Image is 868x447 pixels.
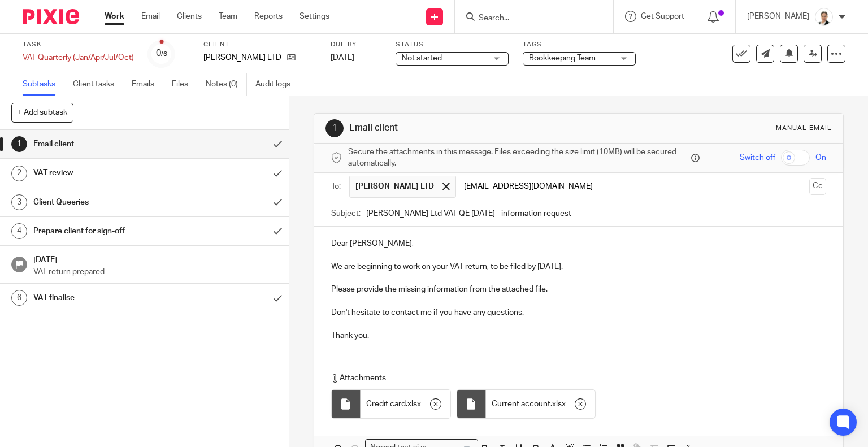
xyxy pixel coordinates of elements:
[11,166,27,181] div: 2
[33,164,181,181] h1: VAT review
[815,8,833,26] img: Untitled%20(5%20%C3%97%205%20cm)%20(2).png
[486,390,595,418] div: .
[203,40,316,49] label: Client
[331,261,827,272] p: We are beginning to work on your VAT return, to be filed by [DATE].
[366,398,406,410] span: Credit card
[492,398,550,410] span: Current account
[361,390,450,418] div: .
[23,52,134,63] div: VAT Quarterly (Jan/Apr/Jul/Oct)
[331,284,827,295] p: Please provide the missing information from the attached file.
[11,290,27,306] div: 6
[331,330,827,341] p: Thank you.
[161,51,167,57] small: /6
[523,40,636,49] label: Tags
[33,194,181,211] h1: Client Queeries
[349,122,602,134] h1: Email client
[11,223,27,239] div: 4
[33,223,181,240] h1: Prepare client for sign-off
[331,40,381,49] label: Due by
[529,54,596,62] span: Bookkeeping Team
[809,178,826,195] button: Cc
[331,238,827,249] p: Dear [PERSON_NAME],
[331,372,817,384] p: Attachments
[747,11,809,22] p: [PERSON_NAME]
[331,181,344,192] label: To:
[73,73,123,96] a: Client tasks
[172,73,197,96] a: Files
[331,307,827,318] p: Don't hesitate to contact me if you have any questions.
[776,124,832,133] div: Manual email
[23,73,64,96] a: Subtasks
[815,152,826,163] span: On
[396,40,509,49] label: Status
[300,11,329,22] a: Settings
[177,11,202,22] a: Clients
[641,12,684,20] span: Get Support
[325,119,344,137] div: 1
[407,398,421,410] span: xlsx
[402,54,442,62] span: Not started
[105,11,124,22] a: Work
[11,103,73,122] button: + Add subtask
[331,54,354,62] span: [DATE]
[478,14,579,24] input: Search
[23,9,79,24] img: Pixie
[552,398,566,410] span: xlsx
[33,289,181,306] h1: VAT finalise
[33,251,277,266] h1: [DATE]
[33,136,181,153] h1: Email client
[156,47,167,60] div: 0
[355,181,434,192] span: [PERSON_NAME] LTD
[254,11,283,22] a: Reports
[23,40,134,49] label: Task
[331,208,361,219] label: Subject:
[11,136,27,152] div: 1
[132,73,163,96] a: Emails
[206,73,247,96] a: Notes (0)
[33,266,277,277] p: VAT return prepared
[11,194,27,210] div: 3
[255,73,299,96] a: Audit logs
[740,152,775,163] span: Switch off
[348,146,689,170] span: Secure the attachments in this message. Files exceeding the size limit (10MB) will be secured aut...
[219,11,237,22] a: Team
[141,11,160,22] a: Email
[203,52,281,63] p: [PERSON_NAME] LTD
